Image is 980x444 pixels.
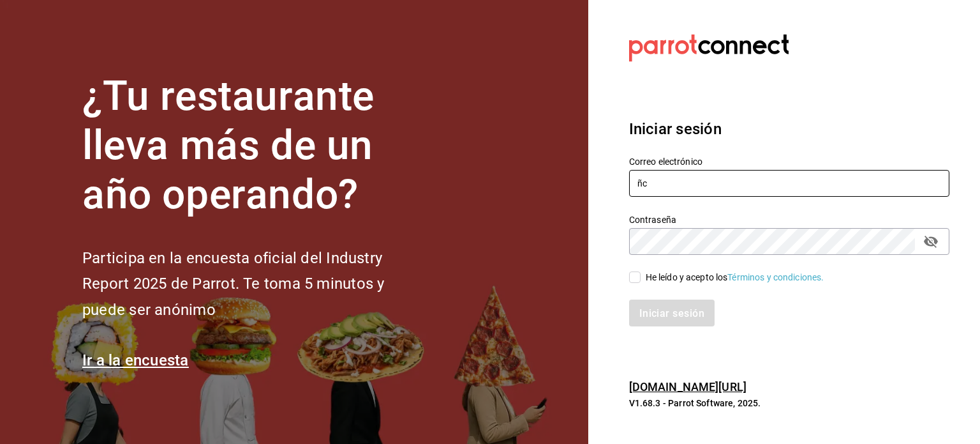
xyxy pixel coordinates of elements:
font: Correo electrónico [629,157,702,167]
input: Ingresa tu correo electrónico [629,170,949,197]
font: Participa en la encuesta oficial del Industry Report 2025 de Parrot. Te toma 5 minutos y puede se... [82,249,384,319]
button: campo de contraseña [920,231,942,252]
font: Contraseña [629,215,676,225]
font: V1.68.3 - Parrot Software, 2025. [629,398,761,408]
font: He leído y acepto los [646,272,728,282]
font: ¿Tu restaurante lleva más de un año operando? [82,72,375,218]
a: Términos y condiciones. [727,272,824,282]
a: [DOMAIN_NAME][URL] [629,380,746,394]
a: Ir a la encuesta [82,351,189,369]
font: Iniciar sesión [629,120,722,138]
